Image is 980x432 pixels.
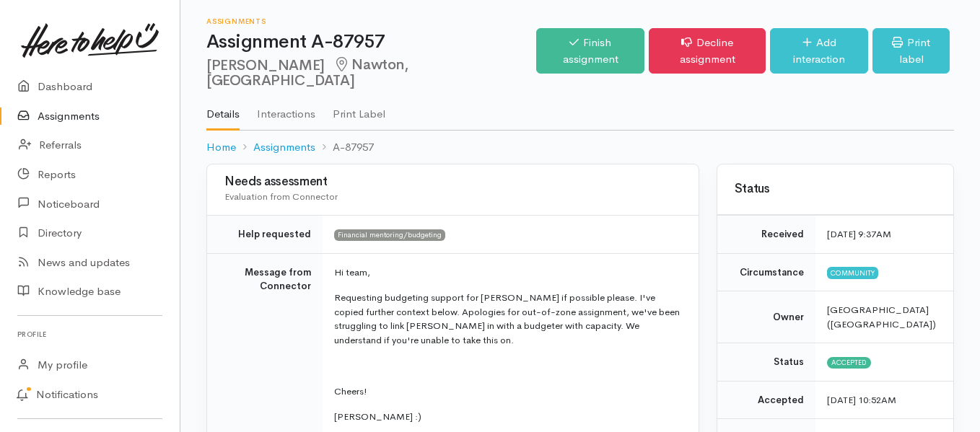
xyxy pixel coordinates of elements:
time: [DATE] 10:52AM [827,394,896,406]
a: Interactions [257,89,315,129]
span: Nawton, [GEOGRAPHIC_DATA] [206,56,408,89]
span: Evaluation from Connector [224,190,338,203]
a: Details [206,89,240,131]
span: [GEOGRAPHIC_DATA] ([GEOGRAPHIC_DATA]) [827,304,936,330]
h1: Assignment A-87957 [206,32,536,53]
td: Circumstance [717,253,815,291]
a: Decline assignment [649,28,766,74]
p: Requesting budgeting support for [PERSON_NAME] if possible please. I've copied further context be... [334,291,681,347]
td: Status [717,343,815,382]
p: [PERSON_NAME] :) [334,410,681,424]
span: Accepted [827,357,871,369]
p: Hi team, [334,265,681,280]
span: Financial mentoring/budgeting [334,229,445,241]
a: Assignments [253,139,315,156]
a: Print label [872,28,950,74]
time: [DATE] 9:37AM [827,228,891,240]
h3: Needs assessment [224,175,681,189]
a: Finish assignment [536,28,644,74]
h3: Status [735,182,936,196]
a: Home [206,139,236,156]
h6: Assignments [206,17,536,25]
td: Owner [717,291,815,343]
p: Cheers! [334,384,681,399]
a: Print Label [333,89,385,129]
h6: Profile [17,325,162,344]
li: A-87957 [315,139,374,156]
h2: [PERSON_NAME] [206,57,536,89]
td: Accepted [717,381,815,419]
span: Community [827,267,878,278]
td: Help requested [207,216,323,254]
td: Received [717,216,815,254]
a: Add interaction [770,28,868,74]
nav: breadcrumb [206,131,954,164]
